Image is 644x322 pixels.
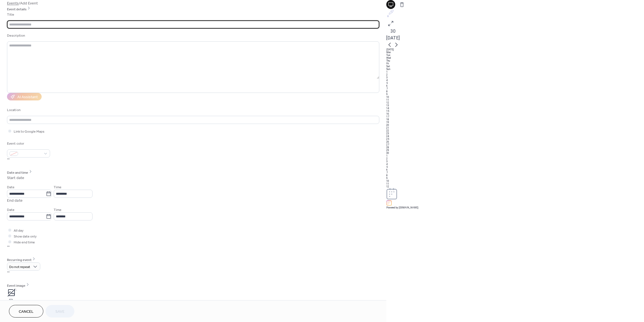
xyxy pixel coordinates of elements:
[386,206,644,209] div: Powered by
[54,207,61,213] span: Time
[14,129,44,135] span: Link to Google Maps
[386,82,644,84] div: 5
[7,207,15,213] span: Date
[386,110,644,112] div: 15
[386,166,644,168] div: 5
[386,68,644,70] div: Sun
[386,48,644,51] div: [DATE]
[7,257,32,263] span: Recurring event
[7,12,378,18] div: Title
[386,132,644,135] div: 23
[386,157,644,160] div: 2
[386,101,644,104] div: 12
[7,141,49,147] div: Event color
[386,163,644,166] div: 4
[7,170,28,176] span: Date and time
[386,180,644,182] div: 10
[7,184,15,190] span: Date
[386,90,644,93] div: 8
[14,239,35,245] span: Hide end time
[7,6,27,12] span: Event details
[386,65,644,68] div: Sat
[7,288,379,297] div: ;
[386,182,644,185] div: 11
[386,73,644,76] div: 2
[386,143,644,146] div: 27
[386,79,644,82] div: 4
[386,57,644,59] div: Wed
[384,27,402,43] button: 30[DATE]
[386,96,644,98] div: 10
[386,140,644,143] div: 26
[386,87,644,90] div: 7
[19,309,34,315] span: Cancel
[386,138,644,140] div: 25
[386,51,644,54] div: Mon
[386,54,644,57] div: Tue
[386,152,644,154] div: 30
[386,107,644,110] div: 14
[386,177,644,180] div: 9
[54,184,61,190] span: Time
[7,245,379,248] div: •••
[386,168,644,171] div: 6
[386,160,644,163] div: 3
[386,115,644,118] div: 17
[386,84,644,87] div: 6
[14,234,37,239] span: Show date only
[386,129,644,132] div: 22
[7,107,378,113] div: Location
[386,62,644,65] div: Fri
[7,283,25,289] span: Event image
[14,228,23,234] span: All day
[386,59,644,62] div: Thu
[9,305,43,318] button: Cancel
[386,118,644,121] div: 18
[386,124,644,126] div: 20
[386,93,644,96] div: 9
[386,121,644,124] div: 19
[399,206,418,209] a: [DOMAIN_NAME]
[386,98,644,101] div: 11
[386,146,644,149] div: 28
[386,154,644,157] div: 1
[386,149,644,152] div: 29
[7,271,379,273] div: •••
[386,76,644,79] div: 3
[386,135,644,138] div: 24
[386,70,644,73] div: 1
[386,174,644,177] div: 8
[7,33,378,39] div: Description
[386,185,644,188] div: 12
[7,175,24,181] div: Start date
[7,158,379,160] div: •••
[386,112,644,115] div: 16
[386,104,644,107] div: 13
[7,198,23,204] div: End date
[386,126,644,129] div: 21
[386,171,644,174] div: 7
[9,264,30,270] span: Do not repeat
